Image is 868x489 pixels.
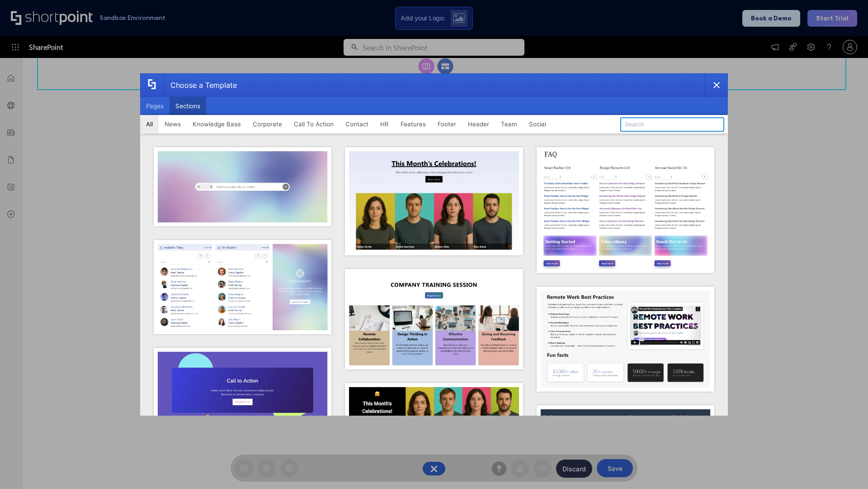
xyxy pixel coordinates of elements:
[374,115,395,133] button: HR
[340,115,374,133] button: Contact
[620,117,724,132] input: Search
[432,115,462,133] button: Footer
[462,115,495,133] button: Header
[523,115,552,133] button: Social
[170,97,206,115] button: Sections
[140,115,159,133] button: All
[247,115,288,133] button: Corporate
[140,97,170,115] button: Pages
[495,115,523,133] button: Team
[395,115,432,133] button: Features
[187,115,247,133] button: Knowledge Base
[163,74,237,96] div: Choose a Template
[140,73,728,416] div: template selector
[823,446,868,489] iframe: Chat Widget
[288,115,340,133] button: Call To Action
[159,115,187,133] button: News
